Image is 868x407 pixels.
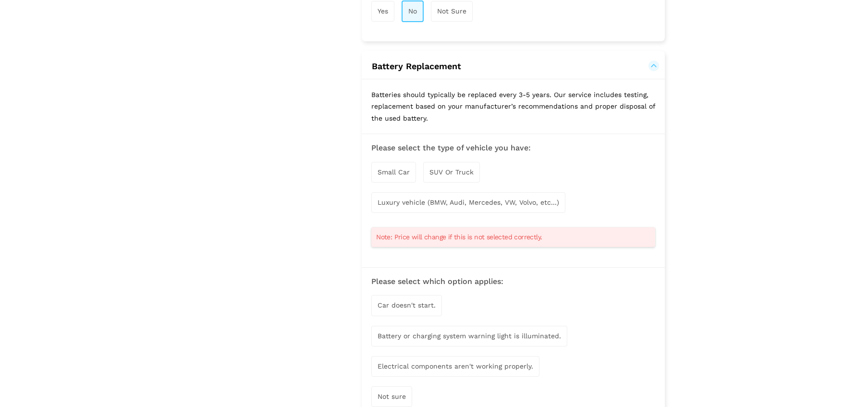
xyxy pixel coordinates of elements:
[376,232,542,242] span: Note: Price will change if this is not selected correctly.
[429,168,474,176] span: SUV Or Truck
[371,61,655,72] button: Battery Replacement
[437,7,466,15] span: Not Sure
[362,79,665,134] p: Batteries should typically be replaced every 3-5 years. Our service includes testing, replacement...
[378,7,388,15] span: Yes
[371,144,655,152] h3: Please select the type of vehicle you have:
[378,393,406,400] span: Not sure
[378,332,561,340] span: Battery or charging system warning light is illuminated.
[408,7,417,15] span: No
[378,168,410,176] span: Small Car
[378,362,533,370] span: Electrical components aren't working properly.
[378,301,436,309] span: Car doesn't start.
[378,198,559,206] span: Luxury vehicle (BMW, Audi, Mercedes, VW, Volvo, etc...)
[371,277,655,286] h3: Please select which option applies:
